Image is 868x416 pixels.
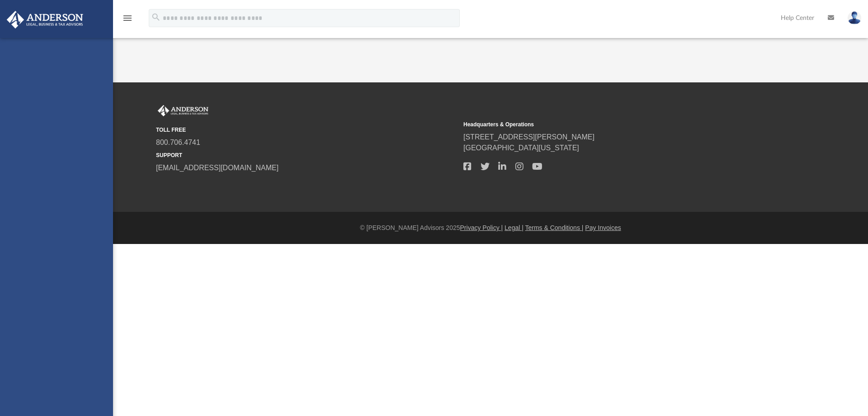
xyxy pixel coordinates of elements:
small: Headquarters & Operations [463,120,764,129]
small: TOLL FREE [156,126,457,134]
a: 800.706.4741 [156,139,200,146]
a: menu [122,17,133,24]
img: User Pic [848,11,861,24]
i: search [151,12,161,22]
a: Pay Invoices [585,224,621,231]
a: [GEOGRAPHIC_DATA][US_STATE] [463,144,579,152]
small: SUPPORT [156,151,457,159]
a: Privacy Policy | [460,224,503,231]
a: [EMAIL_ADDRESS][DOMAIN_NAME] [156,164,278,172]
img: Anderson Advisors Platinum Portal [4,11,86,29]
img: Anderson Advisors Platinum Portal [156,105,210,117]
a: Legal | [505,224,524,231]
a: [STREET_ADDRESS][PERSON_NAME] [463,133,594,141]
div: © [PERSON_NAME] Advisors 2025 [113,223,868,233]
i: menu [122,13,133,24]
a: Terms & Conditions | [525,224,584,231]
